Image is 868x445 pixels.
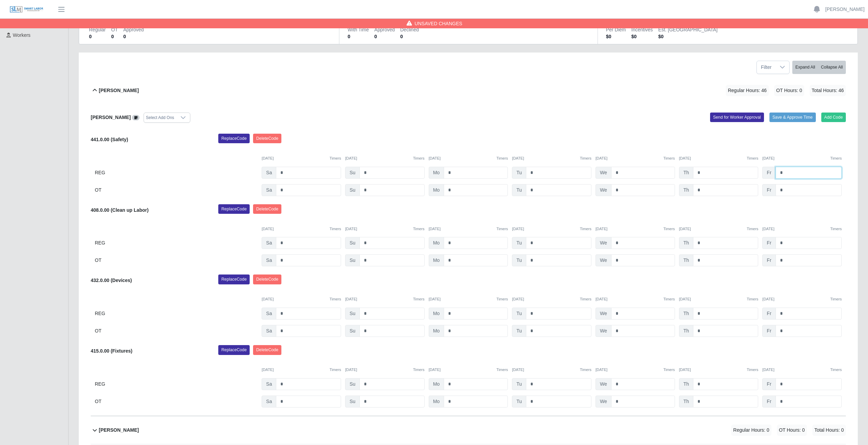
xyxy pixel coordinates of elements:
button: Timers [830,226,842,232]
dd: 0 [348,33,369,40]
button: Timers [830,296,842,302]
span: Tu [512,308,526,320]
button: ReplaceCode [218,204,250,214]
div: [DATE] [762,296,842,302]
div: [DATE] [512,155,591,161]
span: Tu [512,378,526,390]
span: Filter [757,61,776,74]
button: Timers [413,155,425,161]
dt: Approved [374,26,395,33]
span: Su [345,396,360,407]
div: [DATE] [262,155,341,161]
b: [PERSON_NAME] [99,427,139,434]
dt: Incentives [631,26,653,33]
span: We [595,396,612,407]
dd: 0 [123,33,144,40]
dt: With Time [348,26,369,33]
dd: 0 [374,33,395,40]
button: Timers [413,367,425,373]
dt: OT [111,26,118,33]
button: Timers [663,155,675,161]
span: Sa [262,254,276,266]
button: Timers [329,296,341,302]
span: Sa [262,378,276,390]
span: Tu [512,396,526,407]
span: Fr [762,396,776,407]
button: DeleteCode [253,275,281,284]
button: Timers [497,155,508,161]
button: Timers [580,155,591,161]
span: Su [345,237,360,249]
div: OT [95,396,258,407]
b: 408.0.00 (Clean up Labor) [91,207,149,213]
div: [DATE] [345,155,425,161]
div: [DATE] [429,367,508,373]
span: Mo [429,325,444,337]
span: Su [345,254,360,266]
button: Timers [329,155,341,161]
dt: Approved [123,26,144,33]
span: Regular Hours: 0 [731,425,771,436]
span: We [595,184,612,196]
div: [DATE] [595,155,675,161]
a: [PERSON_NAME] [825,6,865,13]
div: [DATE] [595,367,675,373]
dt: Per Diem [606,26,626,33]
span: Mo [429,184,444,196]
button: Timers [663,296,675,302]
div: [DATE] [595,296,675,302]
b: 441.0.00 (Safety) [91,137,128,142]
button: Send for Worker Approval [710,113,764,122]
span: Sa [262,325,276,337]
span: Fr [762,325,776,337]
dd: 0 [400,33,419,40]
button: Timers [580,367,591,373]
span: Tu [512,254,526,266]
span: We [595,254,612,266]
dt: Declined [400,26,419,33]
button: DeleteCode [253,345,281,355]
span: Tu [512,184,526,196]
span: Fr [762,167,776,179]
dd: 0 [111,33,118,40]
button: Timers [663,226,675,232]
span: Th [679,184,693,196]
span: Su [345,308,360,320]
span: Mo [429,254,444,266]
dd: $0 [631,33,653,40]
div: [DATE] [262,226,341,232]
div: REG [95,308,258,320]
span: Fr [762,308,776,320]
button: Timers [747,296,759,302]
button: Timers [663,367,675,373]
span: Mo [429,167,444,179]
span: OT Hours: 0 [774,85,804,96]
b: 432.0.00 (Devices) [91,278,132,283]
span: Fr [762,184,776,196]
div: REG [95,378,258,390]
span: Su [345,184,360,196]
button: Timers [329,226,341,232]
button: Timers [830,155,842,161]
button: Timers [329,367,341,373]
span: Tu [512,167,526,179]
span: Su [345,378,360,390]
button: Timers [580,296,591,302]
dt: Est. [GEOGRAPHIC_DATA] [658,26,718,33]
span: Th [679,167,693,179]
b: [PERSON_NAME] [91,115,131,120]
div: REG [95,237,258,249]
div: OT [95,254,258,266]
button: Timers [747,226,759,232]
button: Timers [413,296,425,302]
dd: $0 [606,33,626,40]
div: [DATE] [429,226,508,232]
div: [DATE] [679,155,759,161]
button: Timers [497,296,508,302]
span: Sa [262,396,276,407]
button: ReplaceCode [218,345,250,355]
span: We [595,237,612,249]
button: Save & Approve Time [769,113,816,122]
button: Timers [497,226,508,232]
dd: $0 [658,33,718,40]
